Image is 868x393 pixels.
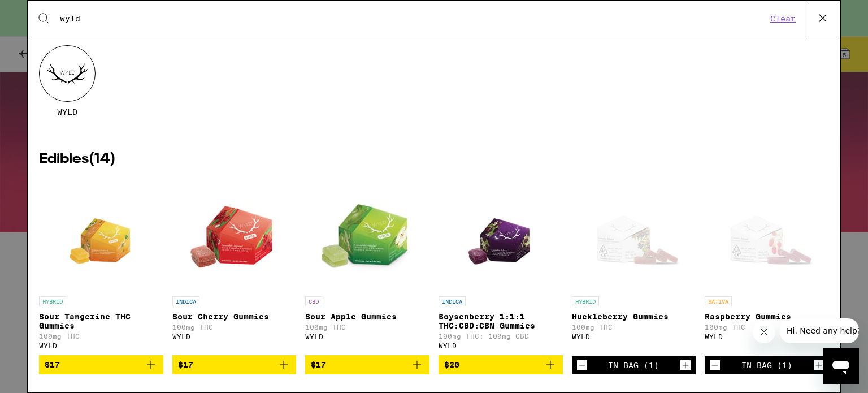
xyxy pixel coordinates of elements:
img: WYLD - Sour Cherry Gummies [177,178,290,291]
h2: Edibles ( 14 ) [39,153,829,166]
p: HYBRID [39,296,66,306]
iframe: Close message [753,321,775,343]
button: Increment [813,360,824,371]
p: Boysenberry 1:1:1 THC:CBD:CBN Gummies [439,312,563,330]
p: Raspberry Gummies [705,312,829,321]
iframe: Message from company [780,318,859,343]
span: WYLD [57,107,77,116]
img: WYLD - Sour Apple Gummies [311,178,424,291]
a: Open page for Sour Apple Gummies from WYLD [305,178,429,355]
img: WYLD - Boysenberry 1:1:1 THC:CBD:CBN Gummies [460,178,541,291]
span: $17 [45,360,60,369]
p: 100mg THC [172,323,297,331]
iframe: Button to launch messaging window [823,348,859,384]
a: Open page for Huckleberry Gummies from WYLD [572,178,696,356]
p: Huckleberry Gummies [572,312,696,321]
div: WYLD [705,333,829,340]
span: $17 [311,360,326,369]
button: Add to bag [39,355,163,374]
button: Increment [680,360,691,371]
a: Open page for Raspberry Gummies from WYLD [705,178,829,356]
p: INDICA [172,296,199,306]
p: 100mg THC [305,323,429,331]
span: $17 [178,360,193,369]
div: WYLD [39,342,163,349]
div: WYLD [439,342,563,349]
p: 100mg THC: 100mg CBD [439,332,563,340]
button: Add to bag [305,355,429,374]
button: Add to bag [439,355,563,374]
img: WYLD - Sour Tangerine THC Gummies [60,178,141,291]
p: HYBRID [572,296,599,306]
div: In Bag (1) [741,361,792,370]
a: Open page for Boysenberry 1:1:1 THC:CBD:CBN Gummies from WYLD [439,178,563,355]
a: Open page for Sour Cherry Gummies from WYLD [172,178,297,355]
p: Sour Cherry Gummies [172,312,297,321]
a: Open page for Sour Tangerine THC Gummies from WYLD [39,178,163,355]
button: Decrement [576,360,588,371]
p: 100mg THC [39,332,163,340]
p: INDICA [439,296,466,306]
p: Sour Apple Gummies [305,312,429,321]
div: WYLD [172,333,297,340]
div: In Bag (1) [608,361,659,370]
p: Sour Tangerine THC Gummies [39,312,163,330]
p: 100mg THC [572,323,696,331]
div: WYLD [572,333,696,340]
p: CBD [305,296,322,306]
p: 100mg THC [705,323,829,331]
div: WYLD [305,333,429,340]
p: SATIVA [705,296,732,306]
span: Hi. Need any help? [7,8,81,17]
button: Add to bag [172,355,297,374]
button: Clear [767,14,799,24]
span: $20 [444,360,459,369]
input: Search for products & categories [59,14,767,24]
button: Decrement [709,360,721,371]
